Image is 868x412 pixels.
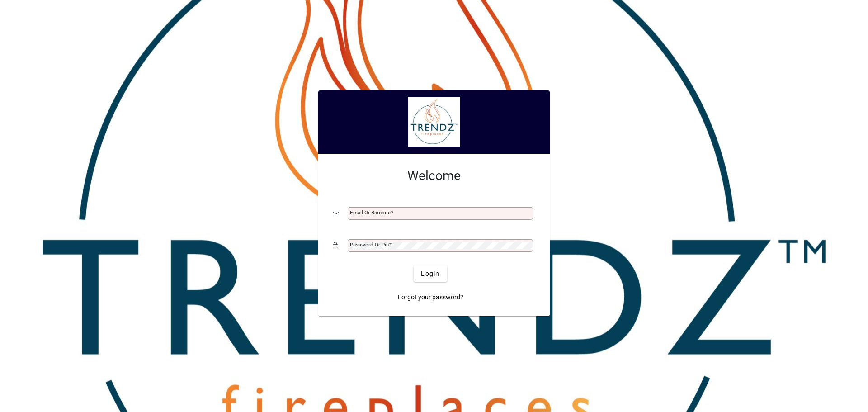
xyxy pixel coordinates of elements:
a: Forgot your password? [394,289,467,305]
mat-label: Email or Barcode [350,209,391,216]
span: Login [421,269,439,279]
mat-label: Password or Pin [350,242,389,248]
span: Forgot your password? [398,293,463,302]
h2: Welcome [333,168,535,184]
button: Login [414,265,447,282]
